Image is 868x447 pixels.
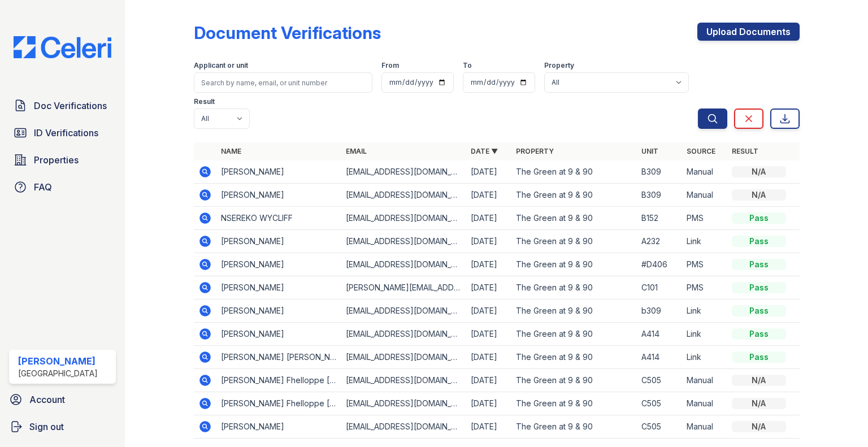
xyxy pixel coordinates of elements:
[29,393,65,406] span: Account
[216,160,341,184] td: [PERSON_NAME]
[341,230,466,253] td: [EMAIL_ADDRESS][DOMAIN_NAME]
[341,253,466,276] td: [EMAIL_ADDRESS][DOMAIN_NAME]
[194,97,215,106] label: Result
[341,160,466,184] td: [EMAIL_ADDRESS][DOMAIN_NAME]
[18,354,98,368] div: [PERSON_NAME]
[682,415,727,439] td: Manual
[511,160,636,184] td: The Green at 9 & 90
[466,207,511,230] td: [DATE]
[511,253,636,276] td: The Green at 9 & 90
[682,323,727,346] td: Link
[637,300,682,323] td: b309
[637,276,682,300] td: C101
[511,323,636,346] td: The Green at 9 & 90
[511,415,636,439] td: The Green at 9 & 90
[682,207,727,230] td: PMS
[732,305,786,316] div: Pass
[466,160,511,184] td: [DATE]
[466,323,511,346] td: [DATE]
[341,323,466,346] td: [EMAIL_ADDRESS][DOMAIN_NAME]
[341,184,466,207] td: [EMAIL_ADDRESS][DOMAIN_NAME]
[381,61,399,70] label: From
[637,346,682,369] td: A414
[18,368,98,379] div: [GEOGRAPHIC_DATA]
[637,230,682,253] td: A232
[637,207,682,230] td: B152
[466,392,511,415] td: [DATE]
[511,207,636,230] td: The Green at 9 & 90
[216,323,341,346] td: [PERSON_NAME]
[216,276,341,300] td: [PERSON_NAME]
[511,230,636,253] td: The Green at 9 & 90
[341,392,466,415] td: [EMAIL_ADDRESS][DOMAIN_NAME]
[511,392,636,415] td: The Green at 9 & 90
[466,184,511,207] td: [DATE]
[637,160,682,184] td: B309
[466,300,511,323] td: [DATE]
[732,189,786,201] div: N/A
[682,346,727,369] td: Link
[5,36,120,58] img: CE_Logo_Blue-a8612792a0a2168367f1c8372b55b34899dd931a85d93a1a3d3e32e68fde9ad4.png
[346,147,367,155] a: Email
[641,147,658,155] a: Unit
[9,94,116,117] a: Doc Verifications
[216,253,341,276] td: [PERSON_NAME]
[511,276,636,300] td: The Green at 9 & 90
[637,184,682,207] td: B309
[221,147,241,155] a: Name
[732,328,786,340] div: Pass
[544,61,574,70] label: Property
[682,369,727,392] td: Manual
[732,236,786,247] div: Pass
[511,300,636,323] td: The Green at 9 & 90
[466,230,511,253] td: [DATE]
[682,160,727,184] td: Manual
[9,176,116,198] a: FAQ
[29,420,64,433] span: Sign out
[697,23,800,41] a: Upload Documents
[516,147,554,155] a: Property
[637,323,682,346] td: A414
[341,346,466,369] td: [EMAIL_ADDRESS][DOMAIN_NAME]
[732,147,758,155] a: Result
[194,23,381,43] div: Document Verifications
[511,184,636,207] td: The Green at 9 & 90
[194,61,248,70] label: Applicant or unit
[466,253,511,276] td: [DATE]
[682,184,727,207] td: Manual
[216,230,341,253] td: [PERSON_NAME]
[341,276,466,300] td: [PERSON_NAME][EMAIL_ADDRESS][PERSON_NAME][DOMAIN_NAME]
[471,147,498,155] a: Date ▼
[341,415,466,439] td: [EMAIL_ADDRESS][DOMAIN_NAME]
[34,126,98,140] span: ID Verifications
[9,149,116,171] a: Properties
[216,346,341,369] td: [PERSON_NAME] [PERSON_NAME]
[34,153,79,167] span: Properties
[341,369,466,392] td: [EMAIL_ADDRESS][DOMAIN_NAME]
[682,300,727,323] td: Link
[732,375,786,386] div: N/A
[216,369,341,392] td: [PERSON_NAME] Fhelloppe [PERSON_NAME] [PERSON_NAME]
[637,253,682,276] td: #D406
[216,415,341,439] td: [PERSON_NAME]
[732,282,786,293] div: Pass
[511,369,636,392] td: The Green at 9 & 90
[637,415,682,439] td: C505
[682,253,727,276] td: PMS
[463,61,472,70] label: To
[637,392,682,415] td: C505
[732,259,786,270] div: Pass
[216,300,341,323] td: [PERSON_NAME]
[637,369,682,392] td: C505
[341,300,466,323] td: [EMAIL_ADDRESS][DOMAIN_NAME]
[5,415,120,438] a: Sign out
[732,166,786,177] div: N/A
[341,207,466,230] td: [EMAIL_ADDRESS][DOMAIN_NAME]
[34,99,107,112] span: Doc Verifications
[682,392,727,415] td: Manual
[732,351,786,363] div: Pass
[732,421,786,432] div: N/A
[466,346,511,369] td: [DATE]
[466,415,511,439] td: [DATE]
